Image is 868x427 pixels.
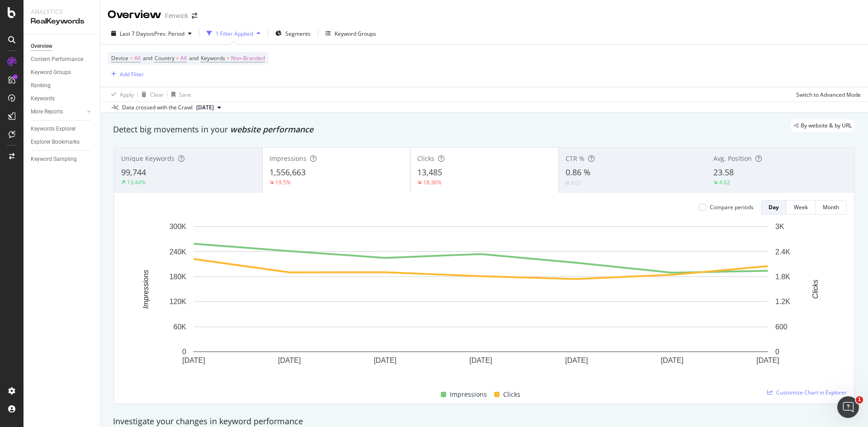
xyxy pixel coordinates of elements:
[149,30,184,38] span: vs Prev. Period
[170,273,187,281] text: 180K
[856,396,863,404] span: 1
[31,81,51,90] div: Ranking
[143,54,152,62] span: and
[801,123,852,128] span: By website & by URL
[122,222,840,379] svg: A chart.
[767,389,847,396] a: Customize Chart in Explorer
[713,154,752,163] span: Avg. Position
[31,107,85,117] a: More Reports
[775,248,790,255] text: 2.4K
[374,357,396,364] text: [DATE]
[269,167,306,178] span: 1,556,663
[108,7,161,23] div: Overview
[335,30,376,38] div: Keyword Groups
[120,91,134,99] div: Apply
[134,52,141,65] span: All
[120,30,149,38] span: Last 7 Days
[775,223,784,230] text: 3K
[108,26,195,41] button: Last 7 DaysvsPrev. Period
[31,55,94,64] a: Content Performance
[111,54,128,62] span: Device
[31,155,94,164] a: Keyword Sampling
[193,102,225,113] button: [DATE]
[31,124,94,134] a: Keywords Explorer
[710,203,754,211] div: Compare periods
[31,137,94,147] a: Explorer Bookmarks
[138,87,164,102] button: Clear
[150,91,164,99] div: Clear
[122,103,193,112] div: Data crossed with the Crawl
[790,119,855,132] div: legacy label
[170,223,187,230] text: 300K
[174,323,187,331] text: 60K
[155,54,175,62] span: Country
[503,389,520,400] span: Clicks
[811,280,819,299] text: Clicks
[661,357,684,364] text: [DATE]
[565,357,588,364] text: [DATE]
[775,323,788,331] text: 600
[170,248,187,255] text: 240K
[108,87,134,102] button: Apply
[226,54,230,62] span: =
[450,389,487,400] span: Impressions
[278,357,301,364] text: [DATE]
[216,30,253,38] div: 1 Filter Applied
[31,124,76,134] div: Keywords Explorer
[31,55,83,64] div: Content Performance
[31,137,80,147] div: Explorer Bookmarks
[120,70,144,78] div: Add Filter
[31,81,94,90] a: Ranking
[469,357,492,364] text: [DATE]
[566,182,569,184] img: Equal
[769,203,779,211] div: Day
[322,26,380,41] button: Keyword Groups
[761,200,787,215] button: Day
[203,26,264,41] button: 1 Filter Applied
[130,54,133,62] span: =
[823,203,839,211] div: Month
[719,178,730,186] div: 4.62
[201,54,225,62] span: Keywords
[794,203,808,211] div: Week
[775,348,779,356] text: 0
[793,87,861,102] button: Switch to Advanced Mode
[189,54,198,62] span: and
[31,42,52,51] div: Overview
[756,357,779,364] text: [DATE]
[417,167,442,178] span: 13,485
[196,103,214,112] span: 2025 Sep. 14th
[417,154,434,163] span: Clicks
[182,348,186,356] text: 0
[31,68,71,77] div: Keyword Groups
[31,42,94,51] a: Overview
[796,91,861,99] div: Switch to Advanced Mode
[121,167,146,178] span: 99,744
[176,54,179,62] span: =
[566,167,590,178] span: 0.86 %
[775,273,790,281] text: 1.8K
[108,69,144,80] button: Add Filter
[142,270,150,309] text: Impressions
[713,167,734,178] span: 23.58
[31,68,94,77] a: Keyword Groups
[179,91,191,99] div: Save
[776,389,847,396] span: Customize Chart in Explorer
[787,200,816,215] button: Week
[269,154,307,163] span: Impressions
[170,298,187,305] text: 120K
[31,107,63,117] div: More Reports
[285,30,311,38] span: Segments
[816,200,847,215] button: Month
[121,154,175,163] span: Unique Keywords
[571,179,582,187] div: 0.01
[423,178,442,186] div: 18.36%
[31,155,77,164] div: Keyword Sampling
[566,154,585,163] span: CTR %
[31,94,55,103] div: Keywords
[31,94,94,103] a: Keywords
[272,26,314,41] button: Segments
[31,7,93,16] div: Analytics
[231,52,265,65] span: Non-Branded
